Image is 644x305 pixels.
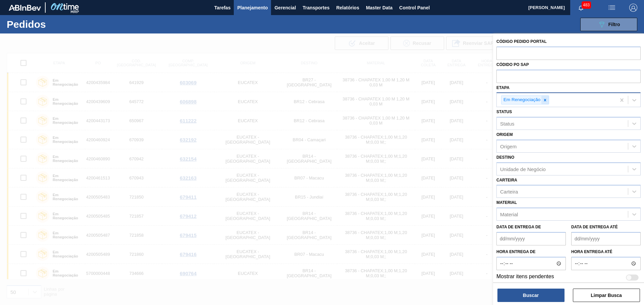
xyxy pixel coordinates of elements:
[496,225,541,229] label: Data de Entrega de
[496,155,514,160] label: Destino
[500,189,518,195] div: Carteira
[629,4,637,12] img: Logout
[496,109,512,114] label: Status
[608,4,616,12] img: userActions
[496,132,513,137] label: Origem
[496,200,517,205] label: Material
[496,274,554,282] label: Mostrar itens pendentes
[500,121,515,127] div: Status
[500,212,518,217] div: Material
[571,232,641,245] input: dd/mm/yyyy
[496,39,547,44] label: Código Pedido Portal
[496,232,566,245] input: dd/mm/yyyy
[501,96,541,104] div: Em Renegociação
[496,247,566,257] label: Hora entrega de
[274,4,296,12] span: Gerencial
[214,4,231,12] span: Tarefas
[336,4,359,12] span: Relatórios
[237,4,268,12] span: Planejamento
[7,20,107,28] h1: Pedidos
[303,4,329,12] span: Transportes
[608,22,620,27] span: Filtro
[571,247,641,257] label: Hora entrega até
[500,143,517,149] div: Origem
[500,166,546,172] div: Unidade de Negócio
[9,5,41,11] img: TNhmsLtSVTkK8tSr43FrP2fwEKptu5GPRR3wAAAABJRU5ErkJggg==
[366,4,392,12] span: Master Data
[496,62,529,67] label: Códido PO SAP
[399,4,430,12] span: Control Panel
[570,3,592,12] button: Notificações
[582,1,591,9] span: 483
[496,85,509,90] label: Etapa
[580,18,637,31] button: Filtro
[571,225,618,229] label: Data de Entrega até
[496,178,517,182] label: Carteira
